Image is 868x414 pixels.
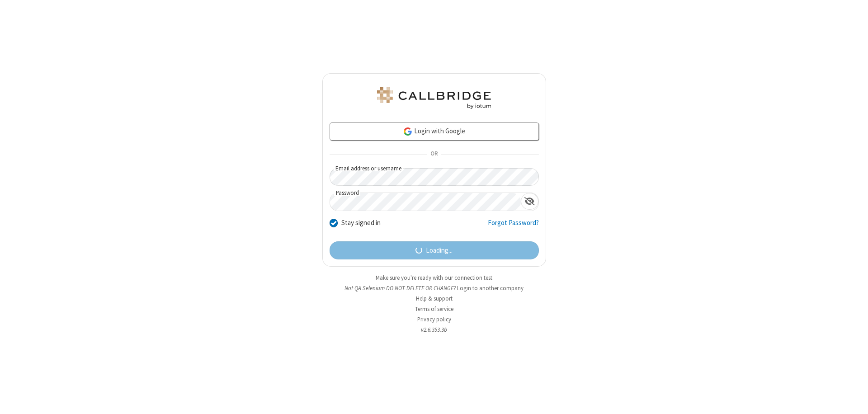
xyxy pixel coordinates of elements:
span: Loading... [426,245,453,256]
button: Loading... [330,241,539,259]
a: Help & support [416,295,453,302]
input: Password [330,193,521,211]
a: Terms of service [415,305,453,313]
a: Login with Google [330,122,539,141]
label: Stay signed in [341,218,381,228]
input: Email address or username [330,168,539,186]
li: Not QA Selenium DO NOT DELETE OR CHANGE? [322,284,546,292]
span: OR [427,148,441,161]
a: Privacy policy [417,315,451,323]
button: Login to another company [457,284,524,292]
img: google-icon.png [403,127,413,136]
li: v2.6.353.3b [322,325,546,334]
a: Make sure you're ready with our connection test [376,274,492,282]
a: Forgot Password? [488,218,539,235]
iframe: Chat [845,390,861,408]
img: QA Selenium DO NOT DELETE OR CHANGE [375,87,493,109]
div: Show password [521,193,538,210]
